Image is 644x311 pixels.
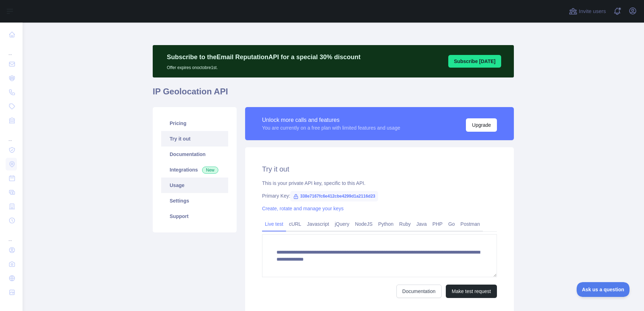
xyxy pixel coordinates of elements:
[375,218,396,230] a: Python
[396,218,414,230] a: Ruby
[262,192,497,199] div: Primary Key:
[262,116,400,124] div: Unlock more calls and features
[445,218,458,230] a: Go
[161,116,228,131] a: Pricing
[466,118,497,132] button: Upgrade
[352,218,375,230] a: NodeJS
[577,282,630,297] iframe: Toggle Customer Support
[567,6,607,17] button: Invite users
[6,42,17,56] div: ...
[161,209,228,224] a: Support
[161,131,228,147] a: Try it out
[161,162,228,178] a: Integrations New
[202,167,218,174] span: New
[6,228,17,242] div: ...
[446,285,497,298] button: Make test request
[167,52,360,62] p: Subscribe to the Email Reputation API for a special 30 % discount
[448,55,501,68] button: Subscribe [DATE]
[262,180,497,187] div: This is your private API key, specific to this API.
[167,62,360,70] p: Offer expires on octobre 1st.
[430,218,445,230] a: PHP
[414,218,430,230] a: Java
[458,218,483,230] a: Postman
[161,178,228,193] a: Usage
[579,7,606,15] span: Invite users
[262,218,286,230] a: Live test
[332,218,352,230] a: jQuery
[161,147,228,162] a: Documentation
[396,285,442,298] a: Documentation
[262,124,400,131] div: You are currently on a free plan with limited features and usage
[304,218,332,230] a: Javascript
[262,206,344,211] a: Create, rotate and manage your keys
[6,128,17,142] div: ...
[262,164,497,174] h2: Try it out
[161,193,228,209] a: Settings
[290,191,378,201] span: 338e7167fc6e412cbe4299d1a2116d23
[153,86,514,103] h1: IP Geolocation API
[286,218,304,230] a: cURL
